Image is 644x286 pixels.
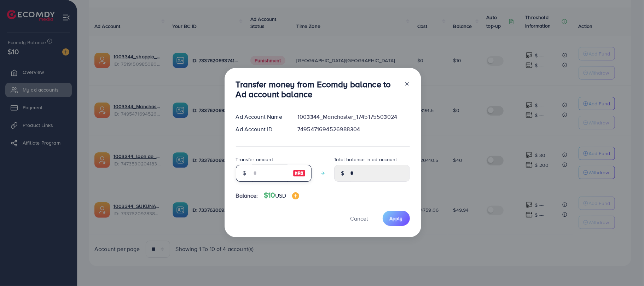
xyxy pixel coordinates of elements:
[350,215,368,222] span: Cancel
[236,192,258,200] span: Balance:
[230,125,292,133] div: Ad Account ID
[264,191,299,200] h4: $10
[334,156,397,163] label: Total balance in ad account
[236,156,273,163] label: Transfer amount
[230,113,292,121] div: Ad Account Name
[292,113,415,121] div: 1003344_Manchaster_1745175503024
[390,215,403,222] span: Apply
[342,211,377,226] button: Cancel
[275,192,286,199] span: USD
[293,169,306,177] img: image
[614,254,639,281] iframe: Chat
[383,211,410,226] button: Apply
[292,125,415,133] div: 7495471694526988304
[292,192,299,199] img: image
[236,79,399,100] h3: Transfer money from Ecomdy balance to Ad account balance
